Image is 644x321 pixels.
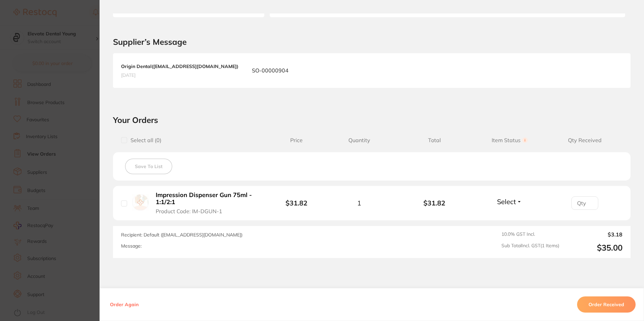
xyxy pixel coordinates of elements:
[113,115,631,125] h2: Your Orders
[571,196,598,210] input: Qty
[29,14,119,21] div: Hi [PERSON_NAME],
[156,208,222,214] span: Product Code: IM-DGUN-1
[121,72,238,78] span: [DATE]
[132,194,149,211] img: Impression Dispenser Gun 75ml - 1:1/2:1
[565,243,622,253] output: $35.00
[10,10,124,129] div: message notification from Restocq, 4h ago. Hi jessica, This month, AB Orthodontics is offering 30...
[156,192,260,205] b: Impression Dispenser Gun 75ml - 1:1/2:1
[577,296,636,313] button: Order Received
[154,191,262,215] button: Impression Dispenser Gun 75ml - 1:1/2:1 Product Code: IM-DGUN-1
[121,243,142,249] label: Message:
[121,232,242,238] span: Recipient: Default ( [EMAIL_ADDRESS][DOMAIN_NAME] )
[108,301,141,308] button: Order Again
[501,231,559,237] span: 10.0 % GST Incl.
[495,197,524,206] button: Select
[397,137,472,143] span: Total
[472,137,547,143] span: Item Status
[271,137,321,143] span: Price
[497,197,516,206] span: Select
[252,67,289,74] p: SO-00000904
[501,243,559,253] span: Sub Total Incl. GST ( 1 Items)
[121,63,238,69] b: Origin Dental ( [EMAIL_ADDRESS][DOMAIN_NAME] )
[547,137,622,143] span: Qty Received
[565,231,622,237] output: $3.18
[29,14,119,116] div: Message content
[286,199,307,207] b: $31.82
[29,118,119,124] p: Message from Restocq, sent 4h ago
[397,199,472,207] b: $31.82
[15,16,26,27] img: Profile image for Restocq
[321,137,397,143] span: Quantity
[127,137,161,143] span: Select all ( 0 )
[357,199,361,207] span: 1
[125,159,172,174] button: Save To List
[113,37,631,47] h2: Supplier’s Message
